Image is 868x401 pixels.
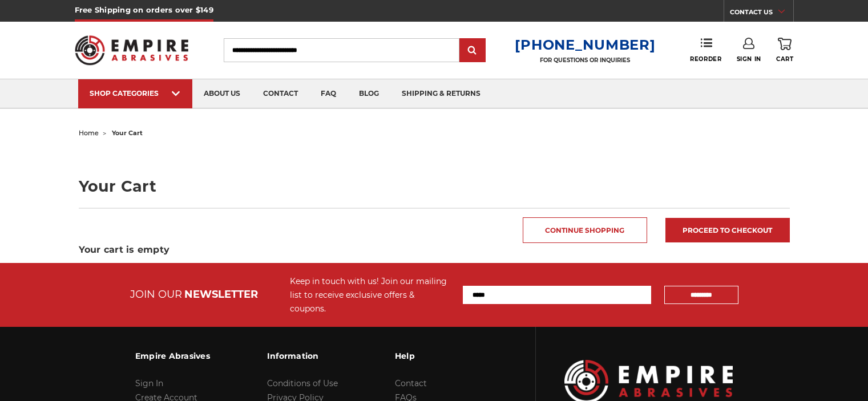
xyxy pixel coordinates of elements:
span: NEWSLETTER [184,288,258,301]
h3: Information [267,344,338,368]
input: Submit [461,39,484,62]
a: Proceed to checkout [665,218,790,242]
a: home [79,129,99,137]
span: Reorder [690,55,721,63]
h3: Your cart is empty [79,243,790,257]
div: Keep in touch with us! Join our mailing list to receive exclusive offers & coupons. [290,274,451,315]
h3: Empire Abrasives [135,344,210,368]
a: Cart [776,38,793,63]
a: blog [348,79,390,108]
img: Empire Abrasives [75,28,189,72]
span: JOIN OUR [130,288,182,301]
span: your cart [112,129,143,137]
a: CONTACT US [730,6,793,22]
a: [PHONE_NUMBER] [515,37,655,53]
span: Cart [776,55,793,63]
a: Reorder [690,38,721,62]
span: Sign In [737,55,761,63]
a: about us [192,79,252,108]
h3: Help [395,344,472,368]
a: Conditions of Use [267,378,338,388]
a: shipping & returns [390,79,492,108]
p: FOR QUESTIONS OR INQUIRIES [515,56,655,64]
a: contact [252,79,309,108]
a: Sign In [135,378,163,388]
a: faq [309,79,348,108]
h1: Your Cart [79,179,790,194]
a: Contact [395,378,427,388]
a: Continue Shopping [523,217,647,243]
div: SHOP CATEGORIES [90,89,181,98]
